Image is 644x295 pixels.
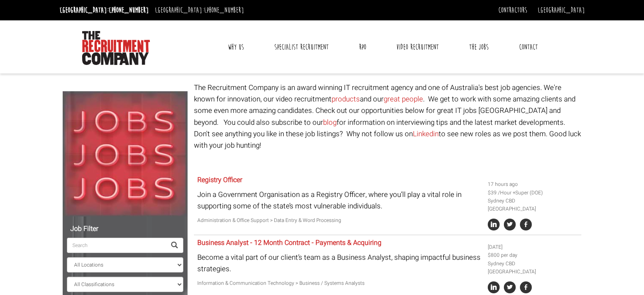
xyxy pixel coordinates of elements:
[463,37,495,58] a: The Jobs
[67,238,166,253] input: Search
[332,94,360,104] a: products
[390,37,445,58] a: Video Recruitment
[82,31,150,65] img: The Recruitment Company
[204,6,244,15] a: [PHONE_NUMBER]
[488,180,578,188] li: 17 hours ago
[538,6,585,15] a: [GEOGRAPHIC_DATA]
[109,6,149,15] a: [PHONE_NUMBER]
[268,37,335,58] a: Specialist Recruitment
[58,3,151,17] li: [GEOGRAPHIC_DATA]:
[67,225,183,233] h5: Job Filter
[153,3,246,17] li: [GEOGRAPHIC_DATA]:
[353,37,373,58] a: RPO
[384,94,423,104] a: great people
[194,82,581,151] p: The Recruitment Company is an award winning IT recruitment agency and one of Australia's best job...
[323,117,337,128] a: blog
[498,6,527,15] a: Contractors
[413,129,439,139] a: Linkedin
[63,91,188,216] img: Jobs, Jobs, Jobs
[197,175,242,185] a: Registry Officer
[513,37,544,58] a: Contact
[221,37,250,58] a: Why Us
